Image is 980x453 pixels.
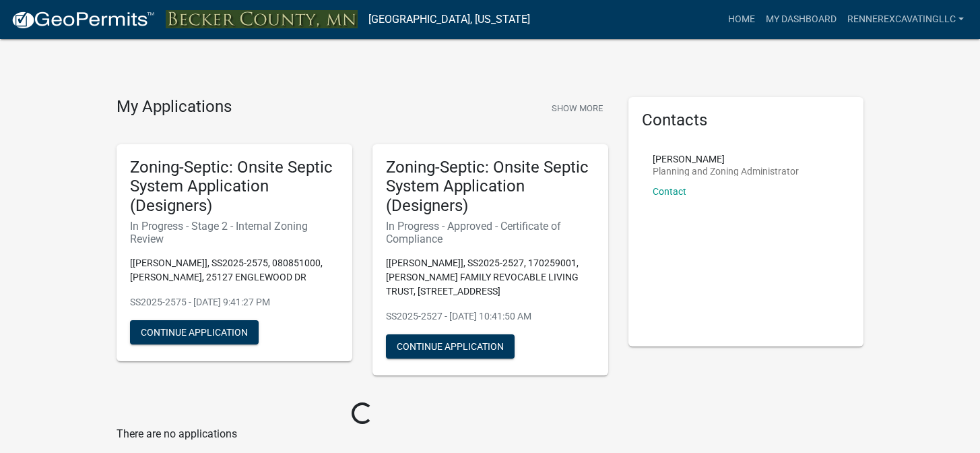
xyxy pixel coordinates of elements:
h6: In Progress - Approved - Certificate of Compliance [386,220,595,245]
a: Home [723,7,760,32]
img: Becker County, Minnesota [166,10,358,28]
p: There are no applications [117,426,608,442]
h5: Zoning-Septic: Onsite Septic System Application (Designers) [386,158,595,216]
button: Show More [546,97,608,119]
a: [GEOGRAPHIC_DATA], [US_STATE] [368,8,530,31]
h5: Zoning-Septic: Onsite Septic System Application (Designers) [130,158,339,216]
p: [PERSON_NAME] [653,154,799,164]
button: Continue Application [130,320,259,344]
p: SS2025-2575 - [DATE] 9:41:27 PM [130,295,339,309]
button: Continue Application [386,334,515,359]
p: Planning and Zoning Administrator [653,167,799,176]
p: [[PERSON_NAME]], SS2025-2527, 170259001, [PERSON_NAME] FAMILY REVOCABLE LIVING TRUST, [STREET_ADD... [386,256,595,299]
a: My Dashboard [760,7,842,32]
h4: My Applications [117,97,232,117]
h5: Contacts [642,111,851,130]
h6: In Progress - Stage 2 - Internal Zoning Review [130,220,339,245]
a: Contact [653,186,686,197]
a: rennerexcavatingllc [842,7,969,32]
p: SS2025-2527 - [DATE] 10:41:50 AM [386,309,595,324]
p: [[PERSON_NAME]], SS2025-2575, 080851000, [PERSON_NAME], 25127 ENGLEWOOD DR [130,256,339,284]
